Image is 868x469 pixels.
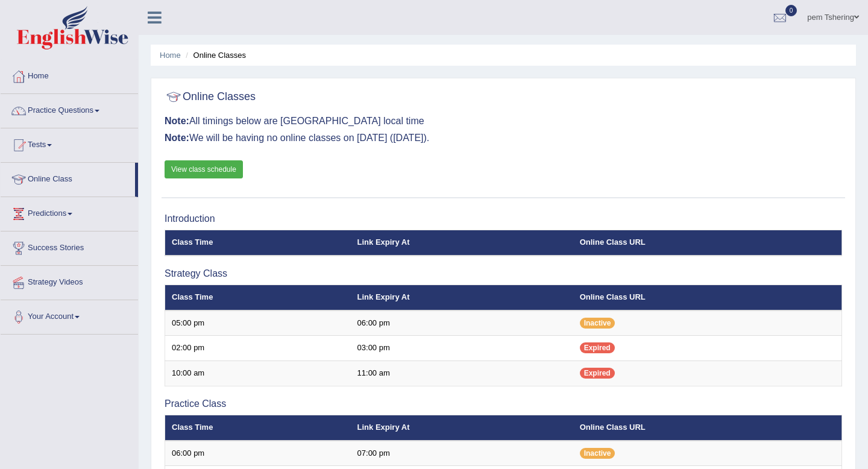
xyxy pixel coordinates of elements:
a: Success Stories [1,231,138,262]
a: View class schedule [165,160,243,178]
h3: Practice Class [165,398,842,409]
th: Class Time [165,230,351,256]
td: 10:00 am [165,360,351,386]
td: 05:00 pm [165,310,351,336]
th: Class Time [165,415,351,441]
b: Note: [165,133,189,143]
span: 0 [785,5,797,16]
td: 06:00 pm [165,441,351,466]
h3: Strategy Class [165,268,842,279]
span: Inactive [580,318,615,329]
span: Expired [580,342,615,353]
td: 02:00 pm [165,336,351,361]
td: 06:00 pm [351,310,573,336]
a: Strategy Videos [1,266,138,296]
th: Link Expiry At [351,285,573,310]
b: Note: [165,116,189,126]
th: Class Time [165,285,351,310]
td: 03:00 pm [351,336,573,361]
a: Your Account [1,300,138,330]
li: Online Classes [183,49,246,61]
th: Online Class URL [573,285,842,310]
a: Tests [1,128,138,159]
th: Online Class URL [573,230,842,256]
h2: Online Classes [165,88,256,106]
th: Link Expiry At [351,230,573,256]
a: Predictions [1,197,138,227]
th: Link Expiry At [351,415,573,441]
span: Expired [580,368,615,379]
h3: We will be having no online classes on [DATE] ([DATE]). [165,133,842,143]
td: 07:00 pm [351,441,573,466]
h3: Introduction [165,213,842,224]
span: Inactive [580,448,615,459]
th: Online Class URL [573,415,842,441]
h3: All timings below are [GEOGRAPHIC_DATA] local time [165,116,842,127]
a: Home [160,51,181,60]
td: 11:00 am [351,360,573,386]
a: Home [1,60,138,90]
a: Online Class [1,163,135,193]
a: Practice Questions [1,94,138,124]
